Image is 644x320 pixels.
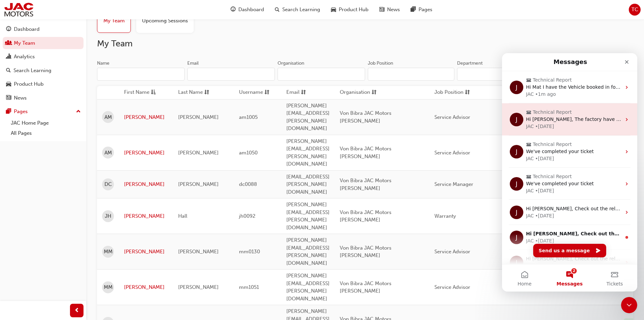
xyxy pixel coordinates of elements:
div: Dashboard [14,25,40,33]
div: • [DATE] [33,102,52,109]
span: Pages [419,6,432,14]
span: people-icon [6,40,11,46]
span: AM [104,113,112,121]
span: Hi [PERSON_NAME], Check out the release of new Service Bulletin Click here Engine radiator fan so... [24,153,292,158]
span: Dashboard [238,6,264,14]
span: sorting-icon [264,88,269,97]
div: • [DATE] [33,209,52,216]
span: We've completed your ticket [24,95,92,101]
span: Technical Report [31,88,70,95]
div: • [DATE] [33,134,52,141]
span: Tickets [104,228,121,233]
span: DC [104,180,112,188]
span: [PERSON_NAME] [178,114,219,120]
span: [PERSON_NAME][EMAIL_ADDRESS][PERSON_NAME][DOMAIN_NAME] [286,273,330,302]
span: MM [104,248,113,256]
span: Von Bibra JAC Motors [PERSON_NAME] [340,110,391,124]
button: TC [629,4,641,16]
span: Hi Mat I have the Vehicle booked in for [DATE] For accessors to be fitted. So will be tested oper... [24,31,339,37]
span: [EMAIL_ADDRESS][PERSON_NAME][DOMAIN_NAME] [286,174,330,195]
div: JAC [24,184,32,191]
a: Search Learning [3,64,84,77]
span: search-icon [275,5,280,14]
a: [PERSON_NAME] [124,248,168,256]
span: car-icon [331,5,336,14]
button: Send us a message [31,191,104,204]
span: [PERSON_NAME] [178,150,219,156]
a: pages-iconPages [405,3,438,17]
div: • 1m ago [33,38,54,45]
a: [PERSON_NAME] [124,180,168,188]
span: sorting-icon [204,88,209,97]
span: TC [631,6,638,14]
a: search-iconSearch Learning [269,3,326,17]
div: Profile image for JAC [8,60,21,73]
div: JAC [24,70,32,77]
span: sorting-icon [465,88,470,97]
button: DashboardMy TeamAnalyticsSearch LearningProduct HubNews [3,22,84,105]
div: Pages [14,108,28,115]
span: Search Learning [282,6,320,14]
span: Von Bibra JAC Motors [PERSON_NAME] [340,146,391,159]
span: Service Advisor [434,114,470,120]
a: car-iconProduct Hub [326,3,374,17]
span: My Team [103,17,125,25]
iframe: Intercom live chat [502,53,637,292]
span: Warranty [434,213,456,219]
a: All Pages [8,128,84,138]
button: Job Positionsorting-icon [434,88,472,97]
span: news-icon [6,95,11,101]
div: Department [457,60,483,67]
div: Profile image for JAC [8,92,21,105]
span: asc-icon [151,88,156,97]
span: guage-icon [231,5,236,14]
input: Job Position [368,68,454,81]
span: Service Manager [434,181,473,187]
div: Job Position [368,60,393,67]
span: Service Advisor [434,150,470,156]
span: First Name [124,88,149,97]
span: [PERSON_NAME][EMAIL_ADDRESS][PERSON_NAME][DOMAIN_NAME] [286,201,330,231]
a: JAC Home Page [8,118,84,128]
span: Home [16,228,29,233]
div: JAC [24,38,32,45]
span: Service Advisor [434,249,470,255]
span: Email [286,88,300,97]
div: Name [97,60,110,67]
span: chart-icon [6,54,11,60]
span: Hi [PERSON_NAME], Check out the release of new Service Bulletin Click here Engine radiator fan so... [24,203,292,208]
div: Search Learning [14,67,51,74]
span: Username [239,88,263,97]
div: News [14,94,27,102]
button: Messages [45,211,90,238]
span: News [387,6,400,14]
div: Organisation [278,60,304,67]
span: Messages [54,228,80,233]
input: Organisation [278,68,365,81]
a: [PERSON_NAME] [124,149,168,157]
span: up-icon [76,107,81,116]
span: guage-icon [6,26,11,33]
div: • [DATE] [33,70,52,77]
iframe: Intercom live chat [621,297,637,313]
div: • [DATE] [33,159,52,166]
span: mm0130 [239,249,260,255]
div: Analytics [14,53,35,61]
div: Profile image for JAC [8,177,21,191]
span: sorting-icon [372,88,377,97]
span: Upcoming Sessions [142,17,188,25]
span: MM [104,283,113,291]
input: Department [457,68,544,81]
span: [PERSON_NAME] [178,284,219,290]
div: Profile image for JAC [8,124,21,137]
div: JAC [24,134,32,141]
img: jac-portal [3,2,34,17]
a: News [3,92,84,104]
a: Product Hub [3,78,84,90]
button: Pages [3,105,84,118]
